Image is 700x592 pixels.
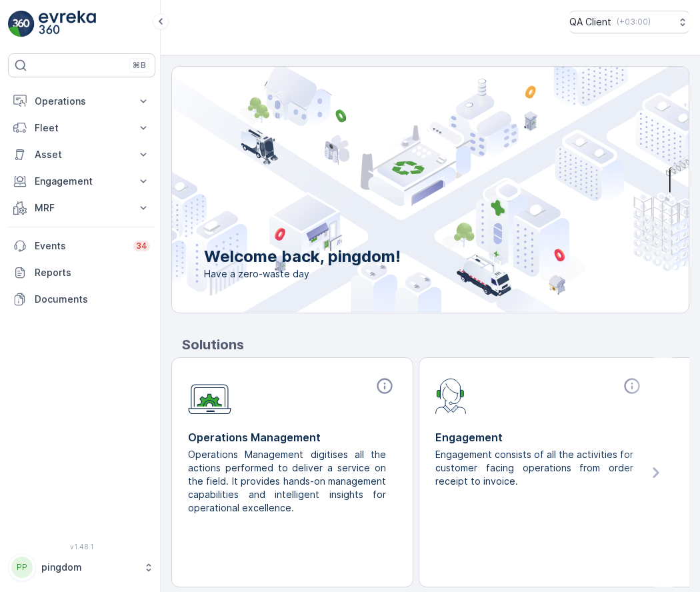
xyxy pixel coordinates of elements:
[11,557,33,578] div: PP
[8,88,155,115] button: Operations
[35,121,129,135] p: Fleet
[8,286,155,313] a: Documents
[8,11,35,37] img: logo
[35,266,150,279] p: Reports
[617,17,651,27] p: ( +03:00 )
[35,175,129,188] p: Engagement
[35,293,150,306] p: Documents
[569,15,611,29] p: QA Client
[8,233,155,259] a: Events34
[8,259,155,286] a: Reports
[8,168,155,195] button: Engagement
[41,561,137,574] p: pingdom
[182,335,689,355] p: Solutions
[133,60,146,71] p: ⌘B
[188,448,386,515] p: Operations Management digitises all the actions performed to deliver a service on the field. It p...
[8,115,155,141] button: Fleet
[435,429,644,445] p: Engagement
[136,241,147,251] p: 34
[569,11,689,33] button: QA Client(+03:00)
[35,95,129,108] p: Operations
[188,377,231,415] img: module-icon
[204,246,401,267] p: Welcome back, pingdom!
[8,195,155,221] button: MRF
[35,148,129,161] p: Asset
[8,543,155,551] span: v 1.48.1
[188,429,397,445] p: Operations Management
[435,448,633,488] p: Engagement consists of all the activities for customer facing operations from order receipt to in...
[204,267,401,281] span: Have a zero-waste day
[39,11,96,37] img: logo_light-DOdMpM7g.png
[8,141,155,168] button: Asset
[8,553,155,581] button: PPpingdom
[435,377,467,414] img: module-icon
[35,201,129,215] p: MRF
[112,67,689,313] img: city illustration
[35,239,125,253] p: Events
